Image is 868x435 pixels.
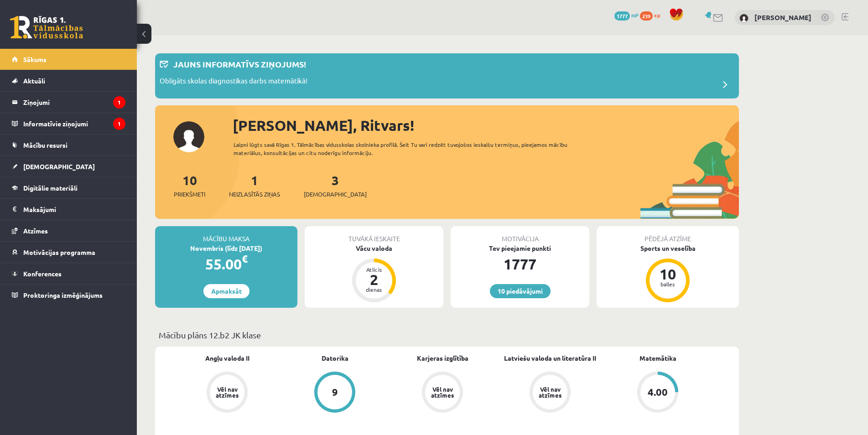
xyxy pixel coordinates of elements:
[205,353,249,363] a: Angļu valoda II
[322,353,348,363] a: Datorika
[537,386,563,398] div: Vēl nav atzīmes
[12,220,125,241] a: Atzīmes
[490,284,551,298] a: 10 piedāvājumi
[451,253,589,275] div: 1777
[12,156,125,177] a: [DEMOGRAPHIC_DATA]
[23,77,45,85] span: Aktuāli
[23,269,62,278] span: Konferences
[360,267,388,272] div: Atlicis
[648,387,668,397] div: 4.00
[12,92,125,113] a: Ziņojumi1
[242,252,248,265] span: €
[23,199,125,220] legend: Maksājumi
[12,177,125,198] a: Digitālie materiāli
[113,96,125,109] i: 1
[229,172,280,199] a: 1Neizlasītās ziņas
[174,190,205,199] span: Priekšmeti
[12,285,125,306] a: Proktoringa izmēģinājums
[10,16,83,39] a: Rīgas 1. Tālmācības vidusskola
[417,353,468,363] a: Karjeras izglītība
[430,386,455,398] div: Vēl nav atzīmes
[604,372,712,414] a: 4.00
[155,243,297,253] div: Novembris (līdz [DATE])
[451,243,589,253] div: Tev pieejamie punkti
[173,58,306,70] p: Jauns informatīvs ziņojums!
[639,353,676,363] a: Matemātika
[23,184,78,192] span: Digitālie materiāli
[23,141,68,149] span: Mācību resursi
[23,227,48,235] span: Atzīmes
[12,49,125,70] a: Sākums
[305,226,443,243] div: Tuvākā ieskaite
[23,92,125,113] legend: Ziņojumi
[305,243,443,304] a: Vācu valoda Atlicis 2 dienas
[654,11,660,19] span: xp
[360,287,388,292] div: dienas
[496,372,604,414] a: Vēl nav atzīmes
[332,387,338,397] div: 9
[12,113,125,134] a: Informatīvie ziņojumi1
[389,372,496,414] a: Vēl nav atzīmes
[654,267,681,281] div: 10
[234,140,584,157] div: Laipni lūgts savā Rīgas 1. Tālmācības vidusskolas skolnieka profilā. Šeit Tu vari redzēt tuvojošo...
[12,135,125,155] a: Mācību resursi
[304,190,367,199] span: [DEMOGRAPHIC_DATA]
[23,291,103,299] span: Proktoringa izmēģinājums
[173,372,281,414] a: Vēl nav atzīmes
[504,353,596,363] a: Latviešu valoda un literatūra II
[229,190,280,199] span: Neizlasītās ziņas
[640,11,653,21] span: 239
[281,372,389,414] a: 9
[174,172,205,199] a: 10Priekšmeti
[23,55,47,63] span: Sākums
[113,118,125,130] i: 1
[304,172,367,199] a: 3[DEMOGRAPHIC_DATA]
[23,162,95,171] span: [DEMOGRAPHIC_DATA]
[12,263,125,284] a: Konferences
[305,243,443,253] div: Vācu valoda
[754,13,811,22] a: [PERSON_NAME]
[739,14,748,23] img: Ritvars Lauva
[23,248,95,256] span: Motivācijas programma
[360,272,388,287] div: 2
[640,11,665,19] a: 239 xp
[155,226,297,243] div: Mācību maksa
[12,242,125,263] a: Motivācijas programma
[12,199,125,220] a: Maksājumi
[597,243,739,304] a: Sports un veselība 10 balles
[614,11,639,19] a: 1777 mP
[159,329,735,341] p: Mācību plāns 12.b2 JK klase
[654,281,681,287] div: balles
[160,76,307,88] p: Obligāts skolas diagnostikas darbs matemātikā!
[23,113,125,134] legend: Informatīvie ziņojumi
[597,243,739,253] div: Sports un veselība
[203,284,249,298] a: Apmaksāt
[597,226,739,243] div: Pēdējā atzīme
[155,253,297,275] div: 55.00
[631,11,639,19] span: mP
[12,70,125,91] a: Aktuāli
[451,226,589,243] div: Motivācija
[614,11,630,21] span: 1777
[214,386,240,398] div: Vēl nav atzīmes
[233,114,739,136] div: [PERSON_NAME], Ritvars!
[160,58,734,94] a: Jauns informatīvs ziņojums! Obligāts skolas diagnostikas darbs matemātikā!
